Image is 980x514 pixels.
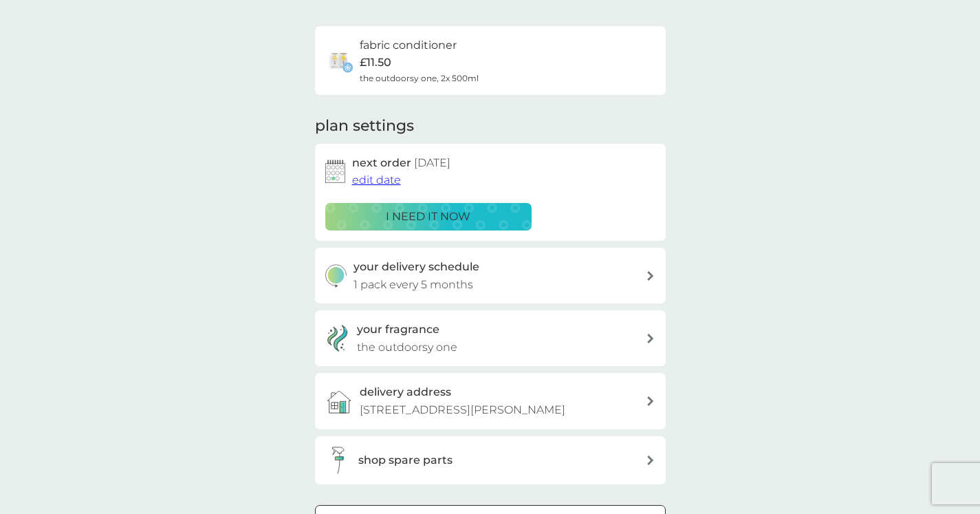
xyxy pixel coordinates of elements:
[352,154,450,172] h2: next order
[357,339,457,356] p: the outdoorsy one
[360,383,451,401] h3: delivery address
[315,373,666,429] a: delivery address[STREET_ADDRESS][PERSON_NAME]
[315,248,666,303] button: your delivery schedule1 pack every 5 months
[414,156,450,169] span: [DATE]
[352,173,401,186] span: edit date
[360,72,479,85] span: the outdoorsy one, 2x 500ml
[357,321,439,339] h3: your fragrance
[352,171,401,189] button: edit date
[360,36,457,54] h6: fabric conditioner
[315,436,666,484] button: shop spare parts
[325,203,532,231] button: i need it now
[386,208,470,226] p: i need it now
[360,54,391,72] p: £11.50
[358,451,453,469] h3: shop spare parts
[315,310,666,366] a: your fragrancethe outdoorsy one
[325,47,353,74] img: fabric conditioner
[315,116,414,137] h2: plan settings
[360,401,565,419] p: [STREET_ADDRESS][PERSON_NAME]
[353,258,479,276] h3: your delivery schedule
[353,276,473,294] p: 1 pack every 5 months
